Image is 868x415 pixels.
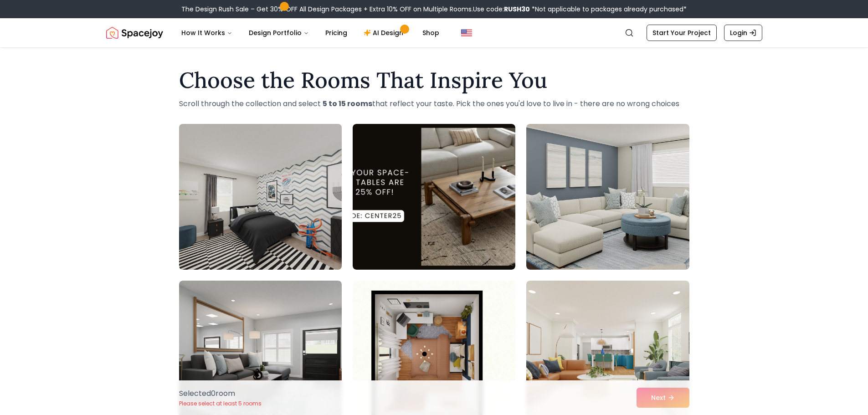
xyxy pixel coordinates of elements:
[175,120,346,273] img: Room room-1
[724,25,762,41] a: Login
[353,124,515,270] img: Room room-2
[318,24,354,42] a: Pricing
[241,24,316,42] button: Design Portfolio
[179,69,689,91] h1: Choose the Rooms That Inspire You
[106,24,163,42] img: Spacejoy Logo
[174,24,447,42] nav: Main
[356,24,413,42] a: AI Design
[530,5,687,14] span: *Not applicable to packages already purchased*
[181,5,687,14] div: The Design Rush Sale – Get 30% OFF All Design Packages + Extra 10% OFF on Multiple Rooms.
[323,98,372,109] strong: 5 to 15 rooms
[179,98,689,109] p: Scroll through the collection and select that reflect your taste. Pick the ones you'd love to liv...
[174,24,240,42] button: How It Works
[179,400,262,407] p: Please select at least 5 rooms
[526,124,689,270] img: Room room-3
[473,5,530,14] span: Use code:
[179,388,262,399] p: Selected 0 room
[647,25,717,41] a: Start Your Project
[415,24,447,42] a: Shop
[106,24,163,42] a: Spacejoy
[461,27,472,38] img: United States
[504,5,530,14] b: RUSH30
[106,18,762,47] nav: Global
